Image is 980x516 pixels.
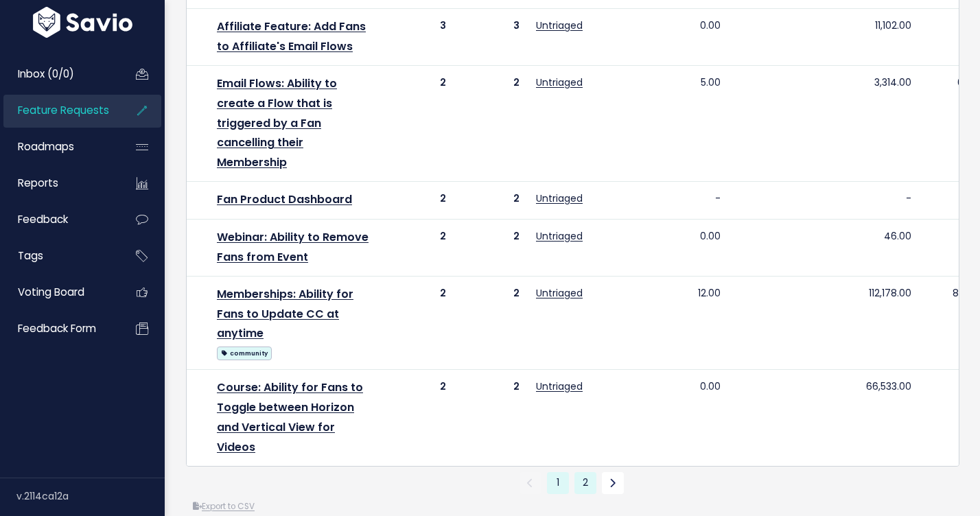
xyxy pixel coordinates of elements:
td: 2 [454,370,528,466]
a: Untriaged [536,191,583,205]
td: 11,102.00 [729,9,920,66]
td: 12.00 [607,276,729,370]
a: Untriaged [536,75,583,89]
span: Voting Board [18,285,84,299]
a: Feedback [3,204,114,235]
td: 5.00 [607,65,729,181]
a: Email Flows: Ability to create a Flow that is triggered by a Fan cancelling their Membership [217,75,337,170]
td: 2 [454,220,528,277]
td: 3 [454,9,528,66]
span: 1 [547,472,569,494]
img: logo-white.9d6f32f41409.svg [30,7,136,38]
td: 2 [380,65,454,181]
div: v.2114ca12a [16,478,165,514]
a: Reports [3,167,114,199]
a: Voting Board [3,277,114,308]
td: 2 [380,276,454,370]
td: 0.00 [607,9,729,66]
a: Tags [3,240,114,272]
a: Untriaged [536,19,583,32]
a: Roadmaps [3,131,114,163]
a: Untriaged [536,379,583,393]
span: Feedback form [18,321,96,336]
a: Untriaged [536,229,583,243]
span: Reports [18,176,58,190]
a: Feedback form [3,313,114,344]
td: - [729,181,920,219]
a: Feature Requests [3,95,114,126]
a: Course: Ability for Fans to Toggle between Horizon and Vertical View for Videos [217,379,363,454]
span: Roadmaps [18,139,74,154]
a: Webinar: Ability to Remove Fans from Event [217,229,369,265]
td: 0.00 [607,370,729,466]
a: Memberships: Ability for Fans to Update CC at anytime [217,286,353,342]
td: 2 [454,65,528,181]
a: Export to CSV [193,501,255,512]
a: Fan Product Dashboard [217,191,352,207]
a: Affiliate Feature: Add Fans to Affiliate's Email Flows [217,19,366,54]
td: 2 [454,181,528,219]
a: community [217,344,272,361]
td: 2 [380,370,454,466]
a: Untriaged [536,286,583,300]
span: Inbox (0/0) [18,67,74,81]
td: 2 [454,276,528,370]
td: 112,178.00 [729,276,920,370]
td: 3 [380,9,454,66]
td: 2 [380,181,454,219]
span: community [217,347,272,360]
td: 66,533.00 [729,370,920,466]
td: 3,314.00 [729,65,920,181]
span: Feature Requests [18,103,109,117]
td: 0.00 [607,220,729,277]
td: 2 [380,220,454,277]
td: - [607,181,729,219]
a: 2 [574,472,596,494]
a: Inbox (0/0) [3,58,114,90]
span: Feedback [18,212,68,226]
td: 46.00 [729,220,920,277]
span: Tags [18,248,43,263]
